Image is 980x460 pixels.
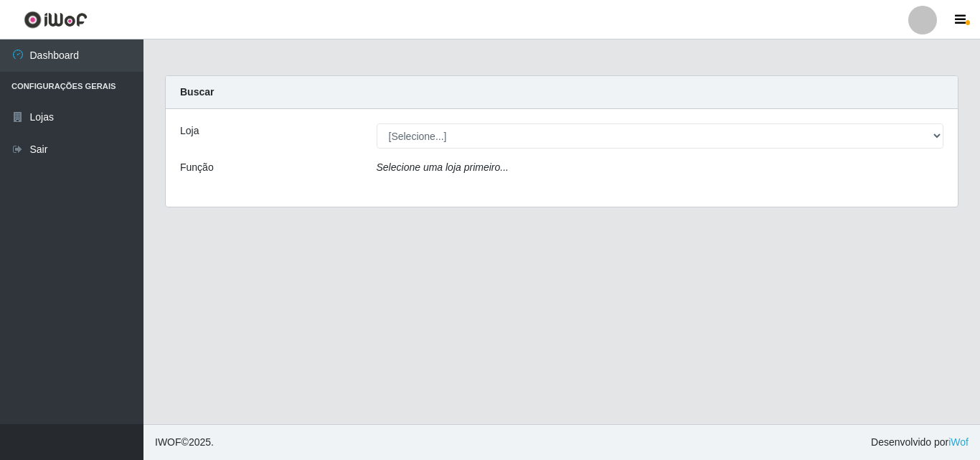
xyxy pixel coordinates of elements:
[155,436,182,448] span: IWOF
[948,436,969,448] a: iWof
[871,435,969,450] span: Desenvolvido por
[155,435,214,450] span: © 2025 .
[24,11,88,29] img: CoreUI Logo
[180,86,214,98] strong: Buscar
[180,123,199,139] label: Loja
[180,160,214,175] label: Função
[377,161,509,173] i: Selecione uma loja primeiro...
